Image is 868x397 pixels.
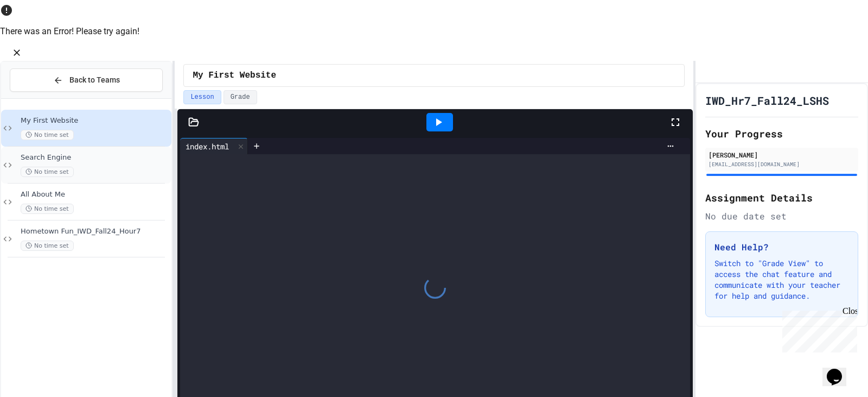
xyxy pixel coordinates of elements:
[705,126,858,141] h2: Your Progress
[9,45,25,61] button: Close
[714,258,849,301] p: Switch to "Grade View" to access the chat feature and communicate with your teacher for help and ...
[21,204,74,214] span: No time set
[705,210,858,223] div: No due date set
[10,68,163,92] button: Back to Teams
[21,130,74,140] span: No time set
[224,90,257,104] button: Grade
[21,167,74,177] span: No time set
[183,90,221,104] button: Lesson
[709,160,855,168] div: [EMAIL_ADDRESS][DOMAIN_NAME]
[180,138,248,154] div: index.html
[180,141,234,152] div: index.html
[21,241,74,251] span: No time set
[193,69,276,82] span: My First Website
[714,241,849,254] h3: Need Help?
[21,153,169,162] span: Search Engine
[705,93,829,108] h1: IWD_Hr7_Fall24_LSHS
[778,306,857,352] iframe: chat widget
[709,150,855,160] div: [PERSON_NAME]
[822,354,857,386] iframe: chat widget
[4,4,75,69] div: Chat with us now!Close
[21,116,169,125] span: My First Website
[21,227,169,236] span: Hometown Fun_IWD_Fall24_Hour7
[21,190,169,199] span: All About Me
[69,74,120,86] span: Back to Teams
[705,190,858,205] h2: Assignment Details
